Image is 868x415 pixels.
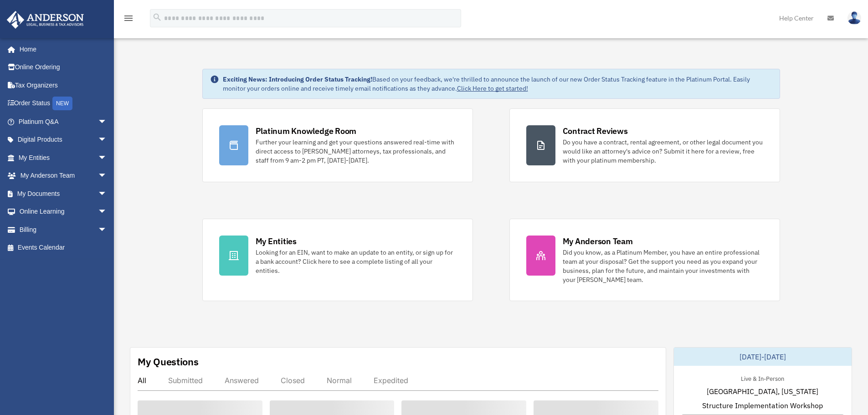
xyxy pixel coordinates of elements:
a: Platinum Knowledge Room Further your learning and get your questions answered real-time with dire... [202,108,473,182]
div: Did you know, as a Platinum Member, you have an entire professional team at your disposal? Get th... [563,248,763,284]
div: Expedited [374,376,408,385]
div: NEW [52,97,72,110]
div: Platinum Knowledge Room [256,125,357,137]
div: All [138,376,146,385]
div: My Anderson Team [563,236,633,247]
div: Do you have a contract, rental agreement, or other legal document you would like an attorney's ad... [563,138,763,165]
img: Anderson Advisors Platinum Portal [4,11,87,29]
i: menu [123,13,134,24]
div: Submitted [168,376,203,385]
a: My Anderson Teamarrow_drop_down [6,167,121,185]
div: Closed [281,376,305,385]
a: menu [123,16,134,24]
img: User Pic [847,11,861,25]
a: Click Here to get started! [457,84,528,92]
a: Online Ordering [6,58,121,77]
a: My Documentsarrow_drop_down [6,184,121,203]
strong: Exciting News: Introducing Order Status Tracking! [223,75,372,83]
span: arrow_drop_down [98,184,116,203]
div: Live & In-Person [734,373,791,383]
div: Based on your feedback, we're thrilled to announce the launch of our new Order Status Tracking fe... [223,75,772,93]
a: My Entitiesarrow_drop_down [6,149,121,167]
a: Home [6,40,116,58]
span: arrow_drop_down [98,113,116,131]
a: My Anderson Team Did you know, as a Platinum Member, you have an entire professional team at your... [509,219,780,301]
div: [DATE]-[DATE] [674,348,852,366]
span: arrow_drop_down [98,167,116,185]
div: Contract Reviews [563,125,628,137]
i: search [152,12,162,22]
a: Order StatusNEW [6,94,121,113]
div: My Entities [256,236,297,247]
div: Looking for an EIN, want to make an update to an entity, or sign up for a bank account? Click her... [256,248,456,275]
a: Tax Organizers [6,76,121,94]
div: My Questions [138,355,199,369]
span: arrow_drop_down [98,149,116,167]
a: Contract Reviews Do you have a contract, rental agreement, or other legal document you would like... [509,108,780,182]
a: Events Calendar [6,239,121,257]
div: Normal [327,376,352,385]
div: Answered [225,376,259,385]
div: Further your learning and get your questions answered real-time with direct access to [PERSON_NAM... [256,138,456,165]
span: Structure Implementation Workshop [702,400,823,411]
span: arrow_drop_down [98,220,116,239]
span: [GEOGRAPHIC_DATA], [US_STATE] [707,386,818,397]
a: Digital Productsarrow_drop_down [6,131,121,149]
a: Billingarrow_drop_down [6,220,121,239]
a: Online Learningarrow_drop_down [6,203,121,221]
span: arrow_drop_down [98,203,116,221]
span: arrow_drop_down [98,131,116,149]
a: My Entities Looking for an EIN, want to make an update to an entity, or sign up for a bank accoun... [202,219,473,301]
a: Platinum Q&Aarrow_drop_down [6,113,121,131]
